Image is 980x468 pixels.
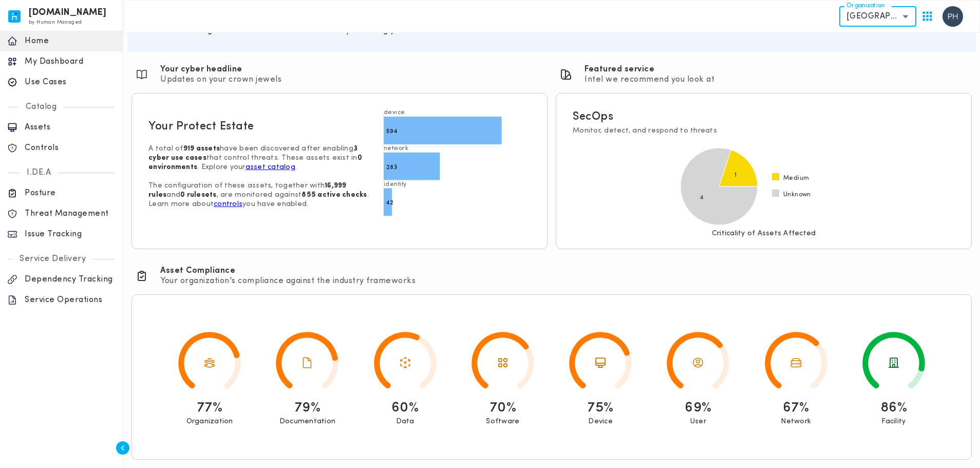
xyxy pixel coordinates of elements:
[386,164,398,171] text: 283
[783,399,809,417] p: 67%
[588,417,613,426] p: Device
[160,266,416,276] h6: Asset Compliance
[25,295,116,305] p: Service Operations
[943,6,963,27] img: puthika hok
[386,200,394,207] text: 42
[489,399,517,417] p: 70%
[25,209,116,219] p: Threat Management
[183,145,220,153] strong: 919 assets
[734,172,737,178] text: 1
[938,2,967,31] button: User
[690,417,706,426] p: User
[12,254,93,264] p: Service Delivery
[18,102,64,112] p: Catalog
[197,399,223,417] p: 77%
[25,274,116,285] p: Dependency Tracking
[186,417,233,426] p: Organization
[301,191,367,199] strong: 855 active checks
[160,74,281,85] p: Updates on your crown jewels
[700,195,704,201] text: 4
[25,188,116,198] p: Posture
[148,144,373,209] p: A total of have been discovered after enabling that control threats. These assets exist in . Expl...
[846,2,885,10] label: Organization
[25,122,116,133] p: Assets
[148,120,254,134] h5: Your Protect Estate
[384,181,407,188] text: identity
[573,110,613,124] h5: SecOps
[384,145,409,152] text: network
[294,399,321,417] p: 79%
[783,191,811,199] span: Unknown
[881,417,906,426] p: Facility
[29,9,107,16] h6: [DOMAIN_NAME]
[384,109,405,116] text: device
[25,77,116,87] p: Use Cases
[25,143,116,153] p: Controls
[29,20,82,25] span: by Human Managed
[585,74,714,85] p: Intel we recommend you look at
[573,126,717,136] p: Monitor, detect, and respond to threats
[685,399,712,417] p: 69%
[587,399,614,417] p: 75%
[25,57,116,67] p: My Dashboard
[246,163,295,171] a: asset catalog
[25,36,116,46] p: Home
[396,417,414,426] p: Data
[214,200,242,208] a: controls
[279,417,335,426] p: Documentation
[391,399,419,417] p: 60%
[25,229,116,239] p: Issue Tracking
[180,191,217,199] strong: 0 rulesets
[486,417,519,426] p: Software
[783,174,809,182] span: Medium
[20,167,58,178] p: I.DE.A
[880,399,908,417] p: 86%
[160,276,416,286] p: Your organization's compliance against the industry frameworks
[8,10,21,23] img: invicta.io
[712,229,816,238] p: Criticality of Assets Affected
[160,64,281,74] h6: Your cyber headline
[386,128,398,135] text: 594
[781,417,811,426] p: Network
[585,64,714,74] h6: Featured service
[839,6,916,27] div: [GEOGRAPHIC_DATA]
